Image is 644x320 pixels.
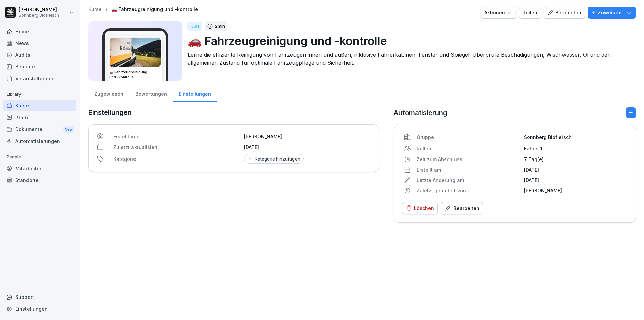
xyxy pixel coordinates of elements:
[109,70,161,80] h3: 🚗 Fahrzeugreinigung und -kontrolle
[445,204,479,212] div: Bearbeiten
[88,107,379,118] p: Einstellungen
[519,7,541,19] button: Teilen
[3,100,76,111] a: Kurse
[3,61,76,73] a: Berichte
[3,49,76,61] a: Audits
[3,291,76,303] div: Support
[588,7,636,19] button: Zuweisen
[417,166,520,173] p: Erstellt am
[3,174,76,186] a: Standorte
[547,9,581,16] div: Bearbeiten
[173,85,217,102] a: Einstellungen
[3,123,76,136] a: DokumenteNew
[3,135,76,147] a: Automatisierungen
[63,126,74,133] div: New
[19,7,68,13] p: [PERSON_NAME] Lumetsberger
[3,163,76,174] a: Mitarbeiter
[544,7,585,19] button: Bearbeiten
[394,108,447,118] p: Automatisierung
[106,7,107,12] p: /
[481,7,516,19] button: Aktionen
[406,204,434,212] div: Löschen
[524,166,628,173] p: [DATE]
[247,156,300,162] div: Kategorie hinzufügen
[244,144,371,151] p: [DATE]
[244,133,371,140] p: [PERSON_NAME]
[417,187,520,194] p: Zuletzt geändert von
[417,134,520,141] p: Gruppe
[417,145,520,152] p: Rollen
[3,123,76,136] div: Dokumente
[187,51,631,67] p: Lerne die effiziente Reinigung von Fahrzeugen innen und außen, inklusive Fahrerkabinen, Fenster u...
[417,177,520,184] p: Letzte Änderung am
[3,37,76,49] a: News
[524,134,628,141] p: Sonnberg Biofleisch
[3,26,76,37] a: Home
[3,152,76,163] p: People
[598,9,622,16] p: Zuweisen
[524,145,628,152] p: Fahrer 1
[441,202,483,214] button: Bearbeiten
[88,85,129,102] a: Zugewiesen
[524,187,628,194] p: [PERSON_NAME]
[484,9,513,16] div: Aktionen
[3,89,76,100] p: Library
[111,7,198,12] a: 🚗 Fahrzeugreinigung und -kontrolle
[402,202,438,214] button: Löschen
[244,154,304,164] button: Kategorie hinzufügen
[110,38,161,67] img: fh1uvn449maj2eaxxuiav0c6.png
[187,22,202,31] div: Kurs
[88,7,102,12] a: Kurse
[19,13,68,18] p: Sonnberg Biofleisch
[187,32,631,49] p: 🚗 Fahrzeugreinigung und -kontrolle
[3,73,76,84] a: Veranstaltungen
[417,156,520,163] p: Zeit zum Abschluss
[113,144,240,151] p: Zuletzt aktualisiert
[3,111,76,123] a: Pfade
[113,133,240,140] p: Erstellt von
[129,85,173,102] a: Bewertungen
[523,9,537,16] div: Teilen
[3,303,76,315] a: Einstellungen
[524,177,628,184] p: [DATE]
[113,155,240,163] p: Kategorie
[524,156,628,163] p: 7 Tag(e)
[215,23,225,30] p: 2 min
